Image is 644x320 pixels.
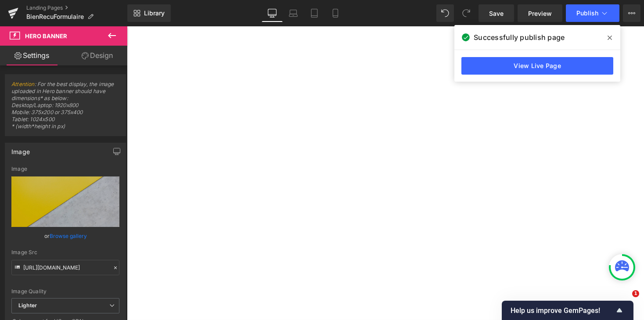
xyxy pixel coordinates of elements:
[474,32,565,43] span: Successfully publish page
[489,9,504,18] span: Save
[11,231,119,241] div: or
[11,260,119,275] input: Link
[144,9,165,17] span: Library
[511,306,614,315] span: Help us improve GemPages!
[614,290,635,311] iframe: Intercom live chat
[457,4,475,22] button: Redo
[461,57,613,75] a: View Live Page
[283,4,304,22] a: Laptop
[576,10,598,17] span: Publish
[11,143,30,155] div: Image
[127,4,171,22] a: New Library
[304,4,325,22] a: Tablet
[11,166,119,172] div: Image
[632,290,639,297] span: 1
[436,4,454,22] button: Undo
[11,288,119,295] div: Image Quality
[26,4,127,11] a: Landing Pages
[325,4,346,22] a: Mobile
[50,228,87,244] a: Browse gallery
[11,81,35,87] a: Attention
[511,305,625,316] button: Show survey - Help us improve GemPages!
[528,9,552,18] span: Preview
[65,46,129,65] a: Design
[262,4,283,22] a: Desktop
[566,4,619,22] button: Publish
[11,249,119,255] div: Image Src
[26,13,84,20] span: BienRecuFormulaire
[18,302,37,309] b: Lighter
[623,4,640,22] button: More
[25,32,67,40] span: Hero Banner
[11,81,119,136] span: : For the best display, the image uploaded in Hero banner should have dimensions* as below: Deskt...
[518,4,562,22] a: Preview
